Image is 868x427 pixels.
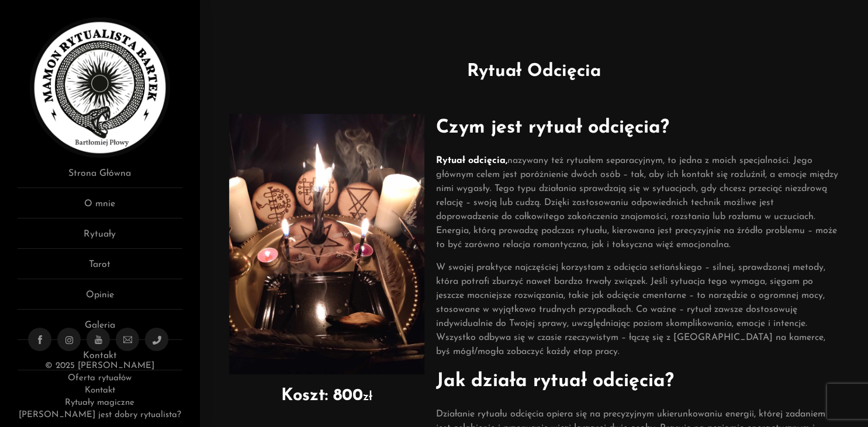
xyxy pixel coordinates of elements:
[18,166,182,188] a: Strona Główna
[18,318,182,340] a: Galeria
[436,114,839,142] h2: Czym jest rytuał odcięcia?
[436,154,839,252] p: nazywany też rytuałem separacyjnym, to jedna z moich specjalności. Jego głównym celem jest poróżn...
[18,197,182,218] a: O mnie
[436,156,507,165] strong: Rytuał odcięcia,
[363,391,372,403] span: zł
[436,261,839,359] p: W swojej praktyce najczęściej korzystam z odcięcia setiańskiego – silnej, sprawdzonej metody, któ...
[436,367,839,395] h2: Jak działa rytuał odcięcia?
[18,258,182,279] a: Tarot
[68,374,132,383] a: Oferta rytuałów
[18,288,182,310] a: Opinie
[65,398,134,407] a: Rytuały magiczne
[217,58,850,85] h1: Rytuał Odcięcia
[281,387,363,404] strong: Koszt: 800
[19,411,181,419] a: [PERSON_NAME] jest dobry rytualista?
[85,386,115,395] a: Kontakt
[30,18,170,158] img: Rytualista Bartek
[18,227,182,249] a: Rytuały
